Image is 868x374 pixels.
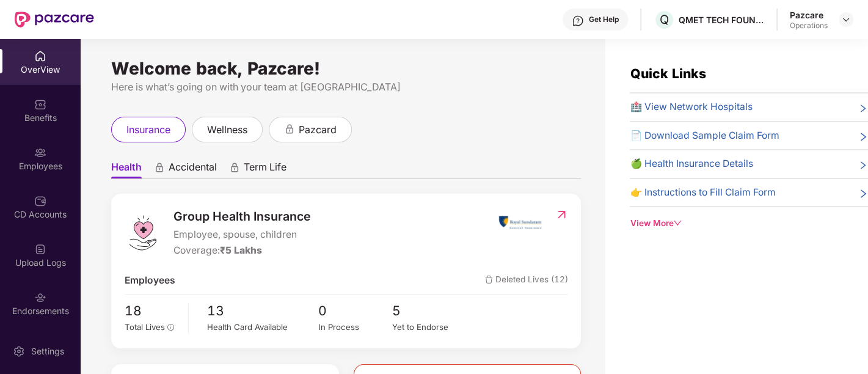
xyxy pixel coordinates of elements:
[630,100,752,115] span: 🏥 View Network Hospitals
[485,273,568,288] span: Deleted Lives (12)
[15,12,94,28] img: New Pazcare Logo
[790,9,828,21] div: Pazcare
[111,79,581,95] div: Here is what’s going on with your team at [GEOGRAPHIC_DATA]
[572,15,584,27] img: svg+xml;base64,PHN2ZyBpZD0iSGVscC0zMngzMiIgeG1sbnM9Imh0dHA6Ly93d3cudzMub3JnLzIwMDAvc3ZnIiB3aWR0aD...
[167,324,175,331] span: info-circle
[34,195,46,207] img: svg+xml;base64,PHN2ZyBpZD0iQ0RfQWNjb3VudHMiIGRhdGEtbmFtZT0iQ0QgQWNjb3VudHMiIHhtbG5zPSJodHRwOi8vd3...
[630,156,753,172] span: 🍏 Health Insurance Details
[660,12,669,27] span: Q
[154,162,165,173] div: animation
[13,345,25,358] img: svg+xml;base64,PHN2ZyBpZD0iU2V0dGluZy0yMHgyMCIgeG1sbnM9Imh0dHA6Ly93d3cudzMub3JnLzIwMDAvc3ZnIiB3aW...
[173,227,311,243] span: Employee, spouse, children
[630,185,775,200] span: 👉 Instructions to Fill Claim Form
[111,64,581,73] div: Welcome back, Pazcare!
[630,217,868,230] div: View More
[790,21,828,31] div: Operations
[125,215,161,251] img: logo
[207,301,318,321] span: 13
[679,14,764,26] div: QMET TECH FOUNDATION
[207,122,247,137] span: wellness
[125,301,180,321] span: 18
[34,50,46,62] img: svg+xml;base64,PHN2ZyBpZD0iSG9tZSIgeG1sbnM9Imh0dHA6Ly93d3cudzMub3JnLzIwMDAvc3ZnIiB3aWR0aD0iMjAiIG...
[126,122,170,137] span: insurance
[284,123,295,134] div: animation
[858,102,868,115] span: right
[34,147,46,159] img: svg+xml;base64,PHN2ZyBpZD0iRW1wbG95ZWVzIiB4bWxucz0iaHR0cDovL3d3dy53My5vcmcvMjAwMC9zdmciIHdpZHRoPS...
[169,161,217,178] span: Accidental
[392,301,466,321] span: 5
[392,321,466,334] div: Yet to Endorse
[207,321,318,334] div: Health Card Available
[34,98,46,111] img: svg+xml;base64,PHN2ZyBpZD0iQmVuZWZpdHMiIHhtbG5zPSJodHRwOi8vd3d3LnczLm9yZy8yMDAwL3N2ZyIgd2lkdGg9Ij...
[229,162,240,173] div: animation
[173,207,311,226] span: Group Health Insurance
[630,65,706,81] span: Quick Links
[589,15,619,24] div: Get Help
[318,301,392,321] span: 0
[673,219,682,227] span: down
[485,276,493,284] img: deleteIcon
[34,291,46,304] img: svg+xml;base64,PHN2ZyBpZD0iRW5kb3JzZW1lbnRzIiB4bWxucz0iaHR0cDovL3d3dy53My5vcmcvMjAwMC9zdmciIHdpZH...
[318,321,392,334] div: In Process
[630,128,779,144] span: 📄 Download Sample Claim Form
[244,161,286,178] span: Term Life
[220,244,262,256] span: ₹5 Lakhs
[858,159,868,172] span: right
[858,131,868,144] span: right
[841,15,851,24] img: svg+xml;base64,PHN2ZyBpZD0iRHJvcGRvd24tMzJ4MzIiIHhtbG5zPSJodHRwOi8vd3d3LnczLm9yZy8yMDAwL3N2ZyIgd2...
[125,322,165,332] span: Total Lives
[173,243,311,258] div: Coverage:
[555,208,568,221] img: RedirectIcon
[34,243,46,255] img: svg+xml;base64,PHN2ZyBpZD0iVXBsb2FkX0xvZ3MiIGRhdGEtbmFtZT0iVXBsb2FkIExvZ3MiIHhtbG5zPSJodHRwOi8vd3...
[497,207,543,238] img: insurerIcon
[858,188,868,200] span: right
[299,122,337,137] span: pazcard
[27,345,68,358] div: Settings
[111,161,142,178] span: Health
[125,273,175,288] span: Employees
